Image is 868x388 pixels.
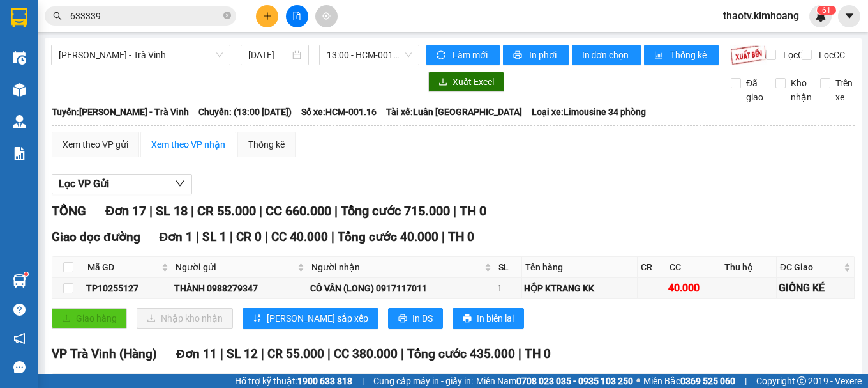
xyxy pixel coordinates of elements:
span: CR 0 [236,229,262,244]
span: Hỗ trợ kỹ thuật: [235,374,352,388]
button: bar-chartThống kê [644,45,719,65]
span: | [745,374,747,388]
span: In phơi [529,48,558,62]
span: Chuyến: (13:00 [DATE]) [198,105,292,119]
th: SL [495,257,522,278]
button: downloadXuất Excel [428,72,504,92]
sup: 61 [817,6,836,15]
button: In đơn chọn [572,45,641,65]
span: | [362,374,364,388]
div: Xem theo VP gửi [63,137,128,151]
span: In DS [412,311,433,325]
button: sort-ascending[PERSON_NAME] sắp xếp [243,308,378,329]
span: Tổng cước 715.000 [341,203,450,219]
span: CR 55.000 [267,346,324,361]
span: printer [513,50,524,61]
span: Trên xe [830,76,858,104]
span: Mã GD [87,260,159,274]
span: SL 12 [227,346,258,361]
button: downloadNhập kho nhận [137,308,233,329]
strong: 1900 633 818 [297,376,352,386]
img: warehouse-icon [13,83,26,97]
img: 9k= [730,45,767,65]
span: Đơn 1 [160,229,193,244]
span: | [259,203,262,219]
div: CÔ VÂN (LONG) 0917117011 [310,281,493,295]
span: ⚪️ [636,378,640,384]
th: Tên hàng [522,257,638,278]
span: Đã giao [741,76,768,104]
span: close-circle [223,12,231,19]
span: Lọc VP Gửi [59,176,109,192]
span: sync [437,50,447,61]
span: download [438,77,447,88]
span: caret-down [844,10,855,22]
span: | [265,229,268,244]
span: | [196,229,199,244]
img: warehouse-icon [13,274,26,288]
button: printerIn biên lai [453,308,524,329]
span: aim [322,12,331,20]
span: Cung cấp máy in - giấy in: [373,374,473,388]
span: | [191,203,194,219]
span: Tổng cước 435.000 [407,346,515,361]
span: Lọc CR [778,48,811,62]
span: Số xe: HCM-001.16 [301,105,377,119]
div: 1 [497,281,520,295]
div: THÀNH 0988279347 [174,281,306,295]
span: 1 [827,6,831,15]
span: | [220,346,223,361]
th: CR [638,257,666,278]
span: Giao dọc đường [52,229,140,244]
span: bar-chart [654,50,665,61]
span: | [327,346,331,361]
span: Người gửi [176,260,295,274]
span: Tổng cước 40.000 [338,229,438,244]
span: | [442,229,445,244]
span: Lọc CC [814,48,847,62]
span: message [13,361,26,373]
span: Làm mới [453,48,490,62]
span: down [175,178,185,189]
span: thaotv.kimhoang [713,8,809,24]
button: Lọc VP Gửi [52,174,192,194]
div: GIỒNG KÉ [779,280,852,296]
span: Đơn 17 [105,203,146,219]
span: | [261,346,264,361]
span: | [331,229,334,244]
span: notification [13,332,26,345]
button: syncLàm mới [426,45,500,65]
span: In biên lai [477,311,514,325]
span: CC 380.000 [334,346,398,361]
button: printerIn DS [388,308,443,329]
span: | [334,203,338,219]
span: plus [263,12,272,20]
div: Thống kê [248,137,285,151]
span: file-add [292,12,301,20]
div: 40.000 [668,280,719,296]
th: Thu hộ [721,257,777,278]
b: Tuyến: [PERSON_NAME] - Trà Vinh [52,107,189,117]
button: plus [256,5,278,27]
div: TP10255127 [86,281,170,295]
span: Người nhận [311,260,483,274]
img: logo-vxr [11,8,27,27]
span: CC 660.000 [266,203,331,219]
span: Đơn 11 [176,346,217,361]
span: CR 55.000 [197,203,256,219]
span: Thống kê [670,48,708,62]
th: CC [666,257,722,278]
span: search [53,12,62,20]
span: | [401,346,404,361]
span: Xuất Excel [453,75,494,89]
div: HỘP KTRANG KK [524,281,635,295]
span: SL 18 [156,203,188,219]
span: Hồ Chí Minh - Trà Vinh [59,45,223,65]
span: copyright [797,376,806,385]
span: Miền Nam [476,374,633,388]
img: warehouse-icon [13,115,26,128]
span: | [149,203,153,219]
input: Tìm tên, số ĐT hoặc mã đơn [70,9,221,23]
img: icon-new-feature [815,10,827,22]
span: close-circle [223,10,231,22]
